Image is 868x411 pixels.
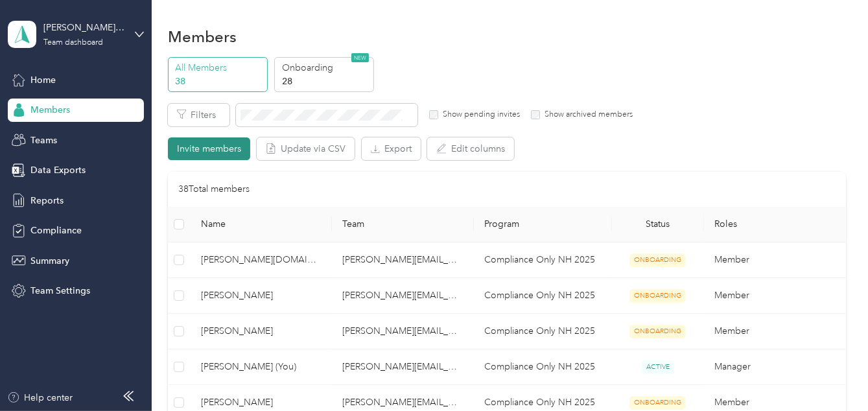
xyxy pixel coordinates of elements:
span: [PERSON_NAME] (You) [201,360,322,374]
td: Rebekah Doroshevich [191,314,333,349]
span: Summary [30,254,69,268]
td: Member [704,314,846,349]
p: 28 [282,75,370,88]
td: lisa.stringer@navenhealth.com [332,278,474,314]
h1: Members [168,30,237,43]
td: Manager [704,349,846,385]
td: Member [704,242,846,278]
label: Show pending invites [438,109,520,121]
span: [PERSON_NAME][DOMAIN_NAME][EMAIL_ADDRESS][PERSON_NAME][DOMAIN_NAME] [201,253,322,267]
button: Invite members [168,137,250,160]
div: Team dashboard [43,39,103,47]
td: Bonnie Ridgway [191,278,333,314]
span: [PERSON_NAME] [201,288,322,303]
span: Reports [30,194,64,207]
button: Filters [168,104,229,126]
td: ONBOARDING [612,242,704,278]
button: Update via CSV [257,137,355,160]
th: Name [191,207,333,242]
td: lisa.stringer@navenhealth.com [332,349,474,385]
th: Team [332,207,474,242]
span: Name [201,218,322,229]
td: Compliance Only NH 2025 [474,314,612,349]
p: All Members [175,61,263,75]
span: Teams [30,134,57,147]
span: Compliance [30,224,82,237]
label: Show archived members [540,109,633,121]
span: ONBOARDING [629,289,686,303]
span: [PERSON_NAME] [201,324,322,338]
td: Compliance Only NH 2025 [474,242,612,278]
div: [PERSON_NAME][EMAIL_ADDRESS][PERSON_NAME][DOMAIN_NAME] [43,21,124,34]
td: Member [704,278,846,314]
span: ONBOARDING [629,253,686,267]
p: Onboarding [282,61,370,75]
td: Compliance Only NH 2025 [474,278,612,314]
button: Edit columns [427,137,514,160]
p: 38 [175,75,263,88]
th: Program [474,207,612,242]
p: 38 Total members [178,182,250,196]
th: Status [612,207,704,242]
td: ONBOARDING [612,314,704,349]
span: ONBOARDING [629,396,686,410]
button: Export [362,137,421,160]
span: Members [30,103,70,117]
td: Lisa Stringer (You) [191,349,333,385]
span: NEW [351,53,369,62]
span: Data Exports [30,163,86,177]
td: tracy.hughes@navenhealth.com [191,242,333,278]
td: ONBOARDING [612,278,704,314]
span: [PERSON_NAME] [201,395,322,410]
td: Compliance Only NH 2025 [474,349,612,385]
span: ONBOARDING [629,325,686,338]
span: Team Settings [30,284,90,298]
th: Roles [704,207,846,242]
span: Home [30,73,56,87]
span: ACTIVE [642,360,674,374]
iframe: Everlance-gr Chat Button Frame [795,338,868,411]
button: Help center [7,391,73,405]
td: lisa.stringer@navenhealth.com [332,314,474,349]
td: lisa.stringer@navenhealth.com [332,242,474,278]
